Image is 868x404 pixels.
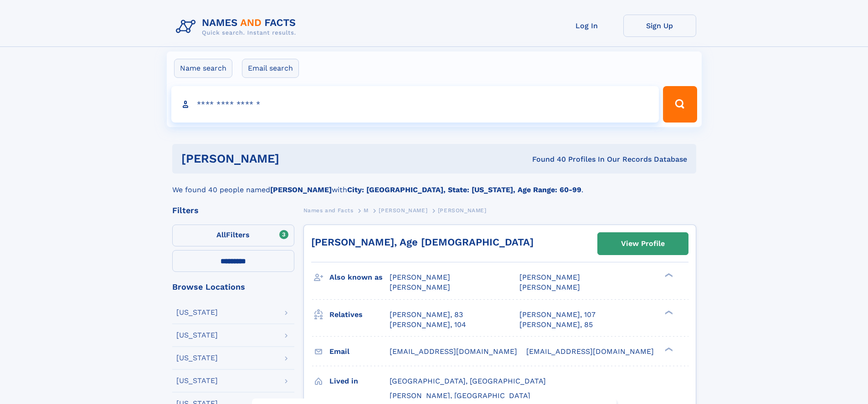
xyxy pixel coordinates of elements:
[390,347,517,356] span: [EMAIL_ADDRESS][DOMAIN_NAME]
[329,270,390,285] h3: Also known as
[519,320,593,330] a: [PERSON_NAME], 85
[663,86,697,123] button: Search Button
[438,207,487,214] span: [PERSON_NAME]
[176,309,218,316] div: [US_STATE]
[390,283,450,291] span: [PERSON_NAME]
[663,346,673,352] div: ❯
[390,320,466,330] a: [PERSON_NAME], 104
[550,15,623,37] a: Log In
[171,86,659,123] input: search input
[176,354,218,362] div: [US_STATE]
[172,206,294,215] div: Filters
[176,377,218,384] div: [US_STATE]
[526,347,654,356] span: [EMAIL_ADDRESS][DOMAIN_NAME]
[519,283,580,291] span: [PERSON_NAME]
[663,309,673,315] div: ❯
[174,59,232,78] label: Name search
[303,205,354,216] a: Names and Facts
[329,307,390,322] h3: Relatives
[329,373,390,389] h3: Lived in
[621,233,665,254] div: View Profile
[364,207,369,214] span: M
[172,225,294,246] label: Filters
[390,310,463,320] a: [PERSON_NAME], 83
[172,174,696,195] div: We found 40 people named with .
[176,332,218,339] div: [US_STATE]
[216,230,226,239] span: All
[379,205,427,216] a: [PERSON_NAME]
[172,283,294,291] div: Browse Locations
[242,59,299,78] label: Email search
[311,236,534,248] a: [PERSON_NAME], Age [DEMOGRAPHIC_DATA]
[270,185,332,194] b: [PERSON_NAME]
[364,205,369,216] a: M
[390,391,530,400] span: [PERSON_NAME], [GEOGRAPHIC_DATA]
[519,310,596,320] a: [PERSON_NAME], 107
[172,15,303,39] img: Logo Names and Facts
[347,185,581,194] b: City: [GEOGRAPHIC_DATA], State: [US_STATE], Age Range: 60-99
[181,153,406,164] h1: [PERSON_NAME]
[663,272,673,278] div: ❯
[623,15,696,37] a: Sign Up
[598,233,688,255] a: View Profile
[379,207,427,214] span: [PERSON_NAME]
[406,154,687,164] div: Found 40 Profiles In Our Records Database
[390,377,546,385] span: [GEOGRAPHIC_DATA], [GEOGRAPHIC_DATA]
[329,344,390,359] h3: Email
[390,273,450,281] span: [PERSON_NAME]
[519,273,580,281] span: [PERSON_NAME]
